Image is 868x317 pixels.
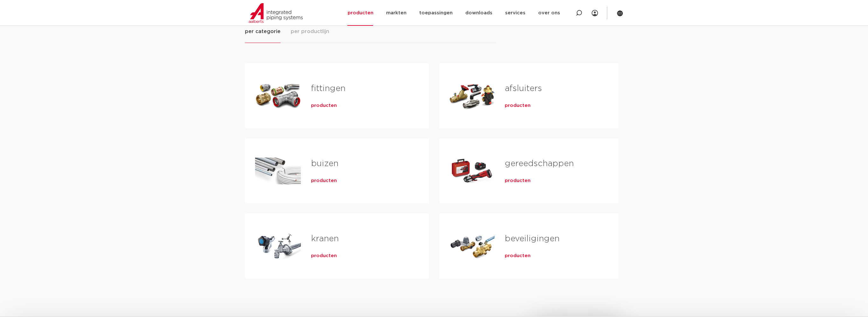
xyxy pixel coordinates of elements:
a: buizen [311,159,338,168]
div: Tabs. Open items met enter of spatie, sluit af met escape en navigeer met de pijltoetsen. [245,27,623,289]
a: kranen [311,235,339,243]
a: producten [311,253,337,259]
a: producten [311,102,337,109]
a: producten [505,178,531,184]
span: per categorie [245,28,281,35]
a: fittingen [311,84,345,93]
a: beveiligingen [505,235,559,243]
a: producten [505,102,531,109]
a: gereedschappen [505,159,574,168]
span: per productlijn [291,28,329,35]
a: producten [505,253,531,259]
a: afsluiters [505,84,542,93]
a: producten [311,178,337,184]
